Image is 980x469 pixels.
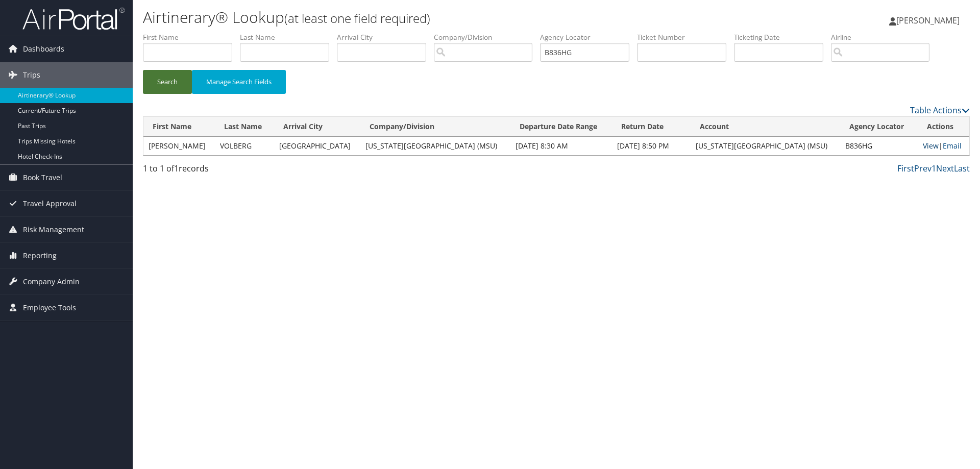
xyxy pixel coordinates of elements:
[23,243,57,268] span: Reporting
[637,32,734,42] label: Ticket Number
[923,141,939,151] a: View
[734,32,831,42] label: Ticketing Date
[215,117,274,137] th: Last Name: activate to sort column ascending
[831,32,937,42] label: Airline
[23,191,77,216] span: Travel Approval
[932,163,936,174] a: 1
[23,295,76,320] span: Employee Tools
[143,162,338,180] div: 1 to 1 of records
[954,163,970,174] a: Last
[22,7,125,31] img: airportal-logo.png
[143,137,215,155] td: [PERSON_NAME]
[612,137,690,155] td: [DATE] 8:50 PM
[360,137,510,155] td: [US_STATE][GEOGRAPHIC_DATA] (MSU)
[240,32,337,42] label: Last Name
[23,217,84,242] span: Risk Management
[143,32,240,42] label: First Name
[23,165,62,190] span: Book Travel
[897,163,914,174] a: First
[284,10,430,27] small: (at least one field required)
[840,117,917,137] th: Agency Locator: activate to sort column ascending
[691,117,841,137] th: Account: activate to sort column ascending
[918,137,969,155] td: |
[914,163,932,174] a: Prev
[143,7,694,28] h1: Airtinerary® Lookup
[143,117,215,137] th: First Name: activate to sort column ascending
[540,32,637,42] label: Agency Locator
[943,141,962,151] a: Email
[174,163,179,174] span: 1
[918,117,969,137] th: Actions
[840,137,917,155] td: B836HG
[434,32,540,42] label: Company/Division
[337,32,434,42] label: Arrival City
[360,117,510,137] th: Company/Division
[510,137,612,155] td: [DATE] 8:30 AM
[23,36,64,62] span: Dashboards
[192,70,286,94] button: Manage Search Fields
[936,163,954,174] a: Next
[23,269,80,294] span: Company Admin
[143,70,192,94] button: Search
[889,5,970,36] a: [PERSON_NAME]
[23,62,40,88] span: Trips
[612,117,690,137] th: Return Date: activate to sort column descending
[691,137,841,155] td: [US_STATE][GEOGRAPHIC_DATA] (MSU)
[274,137,360,155] td: [GEOGRAPHIC_DATA]
[274,117,360,137] th: Arrival City: activate to sort column ascending
[510,117,612,137] th: Departure Date Range: activate to sort column ascending
[896,15,960,26] span: [PERSON_NAME]
[910,105,970,116] a: Table Actions
[215,137,274,155] td: VOLBERG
